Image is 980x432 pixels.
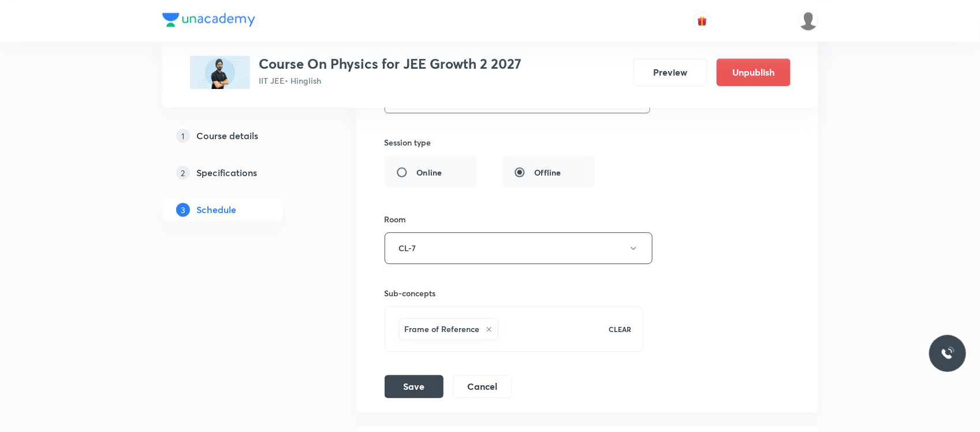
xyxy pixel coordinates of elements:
button: Preview [634,58,707,86]
h6: Frame of Reference [405,323,480,335]
a: 1Course details [162,124,319,147]
a: 2Specifications [162,161,319,184]
img: ttu [941,347,955,360]
h6: Session type [385,136,431,148]
h5: Specifications [197,166,258,180]
h6: Room [385,213,407,225]
img: Dipti [799,11,818,31]
button: Cancel [453,375,512,398]
h6: Sub-concepts [385,287,644,299]
p: CLEAR [609,324,631,334]
a: Company Logo [162,13,255,29]
img: 78E66832-0EF1-4F29-B3AB-9A7B0B5555F7_plus.png [190,55,250,89]
p: IIT JEE • Hinglish [259,75,522,87]
h5: Course details [197,129,259,143]
p: 1 [176,129,190,143]
img: avatar [697,16,707,26]
img: Company Logo [162,13,255,27]
button: CL-7 [385,232,653,264]
h3: Course On Physics for JEE Growth 2 2027 [259,55,522,72]
button: Unpublish [717,58,791,86]
p: 2 [176,166,190,180]
h5: Schedule [197,203,237,217]
button: Save [385,375,444,398]
p: 3 [176,203,190,217]
button: avatar [693,12,711,30]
